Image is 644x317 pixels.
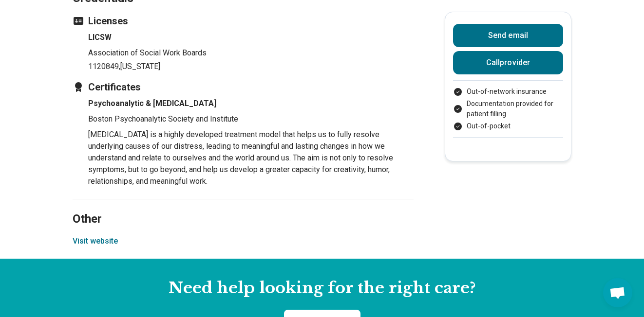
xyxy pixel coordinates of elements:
[88,32,414,43] h4: LICSW
[88,98,414,109] h4: Psychoanalytic & [MEDICAL_DATA]
[88,129,414,187] p: [MEDICAL_DATA] is a highly developed treatment model that helps us to fully resolve underlying ca...
[88,113,414,125] p: Boston Psychoanalytic Society and Institute
[73,235,118,247] button: Visit website
[453,87,563,97] li: Out-of-network insurance
[119,62,160,71] span: , [US_STATE]
[453,24,563,47] button: Send email
[73,14,414,28] h3: Licenses
[453,87,563,131] ul: Payment options
[603,278,632,307] a: Open chat
[8,278,636,299] h2: Need help looking for the right care?
[453,99,563,119] li: Documentation provided for patient filling
[453,121,563,131] li: Out-of-pocket
[88,61,414,72] p: 1120849
[453,51,563,74] button: Callprovider
[88,47,414,59] p: Association of Social Work Boards
[73,188,414,228] h2: Other
[73,80,414,94] h3: Certificates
